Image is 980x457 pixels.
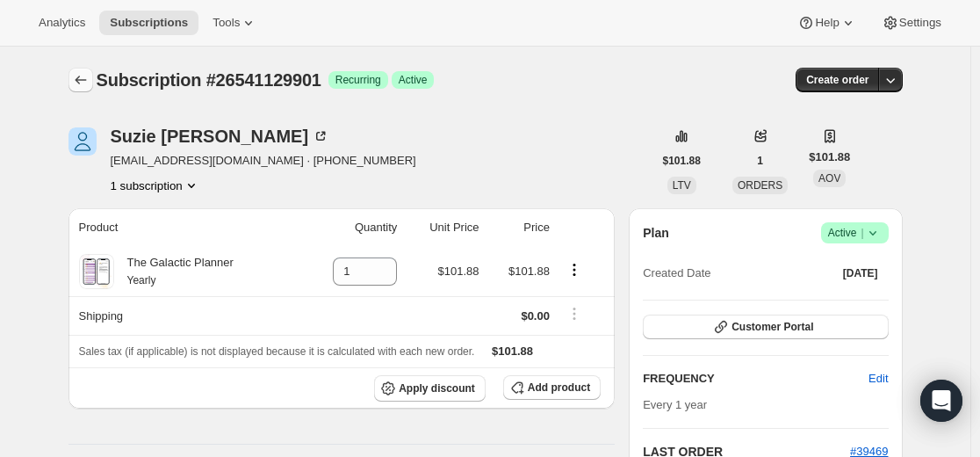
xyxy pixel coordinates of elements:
span: [EMAIL_ADDRESS][DOMAIN_NAME] · [PHONE_NUMBER] [111,152,416,170]
span: Add product [528,381,590,395]
span: Apply discount [399,381,475,395]
span: [DATE] [843,266,878,280]
button: Edit [858,365,898,393]
span: $101.88 [663,154,701,168]
span: AOV [818,172,840,185]
span: Sales tax (if applicable) is not displayed because it is calculated with each new order. [79,345,475,358]
button: Subscriptions [99,11,198,35]
button: Tools [202,11,268,35]
th: Quantity [301,208,403,247]
span: Analytics [39,16,85,30]
button: Help [787,11,867,35]
img: product img [81,254,112,289]
button: Customer Portal [643,315,888,339]
span: Recurring [335,73,381,87]
div: Suzie [PERSON_NAME] [111,127,330,145]
button: [DATE] [832,261,889,286]
button: Subscriptions [68,68,93,92]
div: The Galactic Planner [114,254,234,289]
button: Apply discount [374,375,486,402]
span: Edit [868,370,888,388]
span: $101.88 [809,149,850,166]
button: Analytics [28,11,96,35]
span: ORDERS [738,179,782,192]
button: Create order [796,68,879,92]
span: $0.00 [521,309,550,323]
th: Product [68,208,301,247]
button: Add product [503,375,601,400]
th: Shipping [68,296,301,335]
span: Customer Portal [731,320,813,334]
div: Open Intercom Messenger [920,380,962,422]
span: Subscriptions [110,16,188,30]
span: Every 1 year [643,398,707,411]
h2: FREQUENCY [643,370,868,388]
button: Product actions [560,260,588,279]
button: $101.88 [652,149,711,173]
button: Product actions [111,177,200,194]
h2: Plan [643,224,669,242]
th: Price [485,208,555,247]
span: $101.88 [438,265,479,278]
button: Shipping actions [560,304,588,323]
span: | [861,226,863,240]
button: Settings [871,11,952,35]
span: LTV [673,179,691,192]
span: Created Date [643,265,710,282]
span: Active [828,224,882,242]
span: Tools [213,16,240,30]
span: Subscription #26541129901 [97,70,321,90]
span: Create order [806,73,868,87]
span: Help [815,16,839,30]
span: 1 [757,154,763,168]
span: Suzie Shannon [68,127,97,156]
span: $101.88 [492,345,533,358]
small: Yearly [127,274,156,287]
span: $101.88 [508,265,550,278]
span: Settings [899,16,941,30]
th: Unit Price [402,208,484,247]
button: 1 [746,149,774,173]
span: Active [399,73,428,87]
